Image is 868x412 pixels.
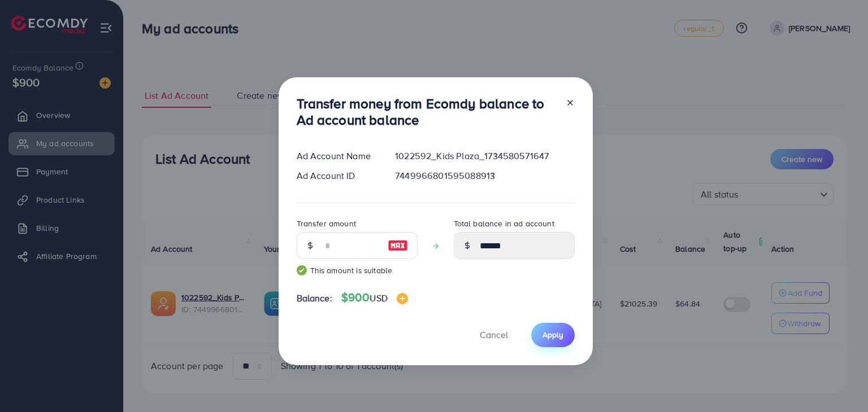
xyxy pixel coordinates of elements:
span: Cancel [480,328,508,341]
h3: Transfer money from Ecomdy balance to Ad account balance [297,95,557,128]
small: This amount is suitable [297,265,418,276]
span: Apply [542,329,563,340]
img: image [388,239,408,252]
label: Transfer amount [297,218,356,229]
img: guide [297,265,307,275]
div: 7449966801595088913 [386,169,583,182]
div: 1022592_Kids Plaza_1734580571647 [386,150,583,163]
button: Cancel [466,323,522,347]
span: USD [370,292,387,304]
img: image [397,293,408,304]
button: Apply [531,323,575,347]
iframe: Chat [820,361,860,404]
div: Ad Account Name [288,150,387,163]
label: Total balance in ad account [454,218,554,229]
span: Balance: [297,292,332,305]
div: Ad Account ID [288,169,387,182]
h4: $900 [341,291,408,305]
